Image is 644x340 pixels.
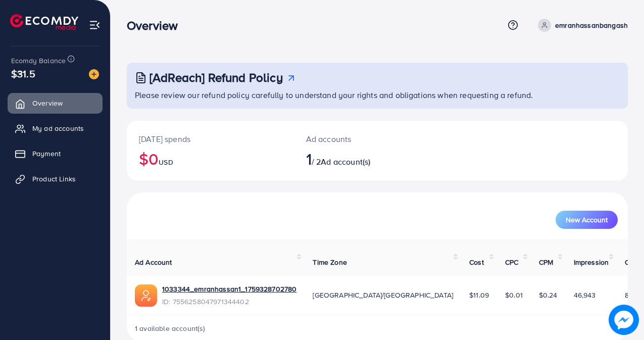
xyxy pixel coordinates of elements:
[534,19,628,32] a: emranhassanbangash
[321,156,370,167] span: Ad account(s)
[139,133,282,145] p: [DATE] spends
[89,69,99,79] img: image
[306,149,407,168] h2: / 2
[539,257,553,267] span: CPM
[135,323,206,333] span: 1 available account(s)
[135,89,622,101] p: Please review our refund policy carefully to understand your rights and obligations when requesti...
[539,290,558,300] span: $0.24
[32,149,61,159] span: Payment
[89,19,101,31] img: menu
[8,93,103,113] a: Overview
[306,133,407,145] p: Ad accounts
[150,70,283,85] h3: [AdReach] Refund Policy
[11,56,66,66] span: Ecomdy Balance
[505,290,523,300] span: $0.01
[555,19,628,31] p: emranhassanbangash
[625,290,635,300] span: 871
[135,284,157,307] img: ic-ads-acc.e4c84228.svg
[11,66,35,81] span: $31.5
[135,257,172,267] span: Ad Account
[8,143,103,164] a: Payment
[306,147,312,170] span: 1
[8,118,103,138] a: My ad accounts
[127,18,186,33] h3: Overview
[609,305,639,335] img: image
[32,123,84,133] span: My ad accounts
[574,257,609,267] span: Impression
[8,169,103,189] a: Product Links
[469,290,489,300] span: $11.09
[162,284,296,294] a: 1033344_emranhassan1_1759328702780
[32,174,76,184] span: Product Links
[159,157,173,167] span: USD
[566,216,608,223] span: New Account
[625,257,644,267] span: Clicks
[469,257,484,267] span: Cost
[313,257,346,267] span: Time Zone
[10,14,78,30] img: logo
[139,149,282,168] h2: $0
[162,297,296,307] span: ID: 7556258047971344402
[574,290,596,300] span: 46,943
[556,211,618,229] button: New Account
[505,257,518,267] span: CPC
[32,98,63,108] span: Overview
[313,290,453,300] span: [GEOGRAPHIC_DATA]/[GEOGRAPHIC_DATA]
